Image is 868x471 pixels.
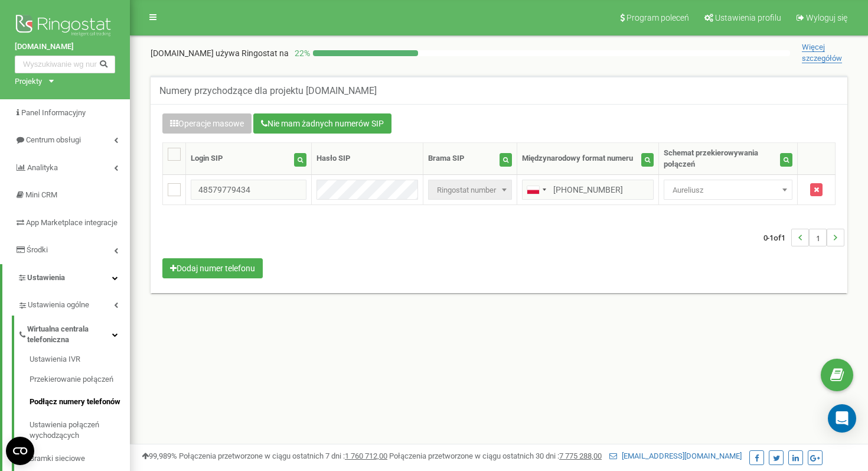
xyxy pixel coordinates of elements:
[27,245,48,254] span: Środki
[15,76,42,87] div: Projekty
[802,43,842,63] span: Więcej szczegółów
[27,324,112,346] span: Wirtualna centrala telefoniczna
[30,447,130,470] a: Bramki sieciowe
[21,108,86,117] span: Panel Informacyjny
[428,153,464,164] div: Brama SIP
[15,41,115,53] a: [DOMAIN_NAME]
[6,437,34,465] button: Open CMP widget
[828,404,856,433] div: Open Intercom Messenger
[432,182,508,199] span: Ringostat number
[763,229,791,246] span: 0-1 1
[15,56,115,73] input: Wyszukiwanie wg numeru
[559,451,602,460] u: 7 775 288,00
[27,163,58,172] span: Analityka
[18,291,130,316] a: Ustawienia ogólne
[30,391,130,414] a: Podłącz numery telefonów
[668,182,788,199] span: Aureliusz
[809,229,827,246] li: 1
[179,451,387,460] span: Połączenia przetworzone w ciągu ostatnich 7 dni :
[25,190,57,199] span: Mini CRM
[216,48,289,58] span: używa Ringostat na
[191,153,223,164] div: Login SIP
[30,414,130,447] a: Ustawienia połączeń wychodzących
[522,180,654,200] input: 512 345 678
[15,12,115,41] img: Ringostat logo
[253,113,391,134] button: Nie mam żadnych numerów SIP
[806,13,847,22] span: Wyloguj się
[159,86,377,96] h5: Numery przychodzące dla projektu [DOMAIN_NAME]
[389,451,602,460] span: Połączenia przetworzone w ciągu ostatnich 30 dni :
[151,47,289,59] p: [DOMAIN_NAME]
[522,153,633,164] div: Międzynarodowy format numeru
[27,273,65,282] span: Ustawienia
[30,368,130,391] a: Przekierowanie połączeń
[345,451,387,460] u: 1 760 712,00
[664,180,792,200] span: Aureliusz
[18,316,130,350] a: Wirtualna centrala telefoniczna
[664,148,779,170] div: Schemat przekierowywania połączeń
[162,258,263,278] button: Dodaj numer telefonu
[26,218,118,227] span: App Marketplace integracje
[28,300,89,311] span: Ustawienia ogólne
[763,217,844,258] nav: ...
[609,451,742,460] a: [EMAIL_ADDRESS][DOMAIN_NAME]
[26,135,81,144] span: Centrum obsługi
[2,264,130,292] a: Ustawienia
[142,451,177,460] span: 99,989%
[523,180,550,199] div: Telephone country code
[428,180,512,200] span: Ringostat number
[715,13,781,22] span: Ustawienia profilu
[30,355,130,369] a: Ustawienia IVR
[626,13,689,22] span: Program poleceń
[312,143,423,175] th: Hasło SIP
[289,47,313,59] p: 22 %
[162,113,252,134] button: Operacje masowe
[774,232,781,243] span: of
